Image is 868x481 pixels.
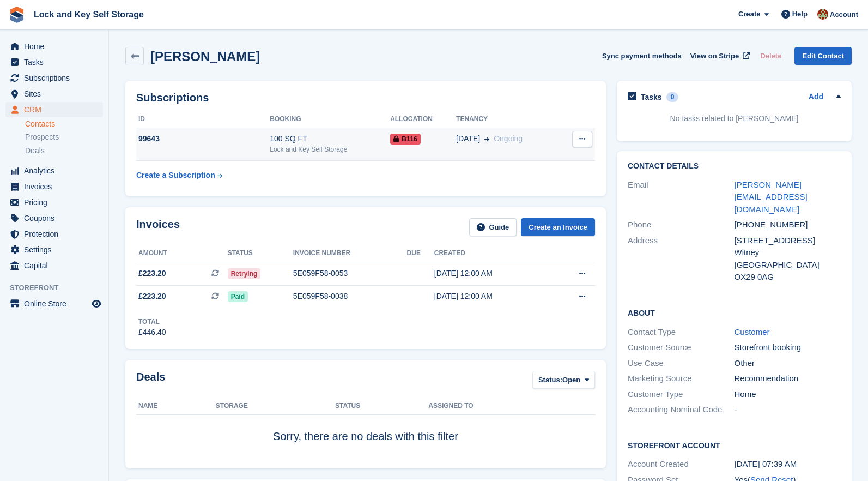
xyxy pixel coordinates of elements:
span: CRM [24,102,89,117]
p: No tasks related to [PERSON_NAME] [628,113,841,124]
th: Booking [270,111,390,128]
span: Home [24,39,89,54]
div: Customer Source [628,341,735,354]
div: [PHONE_NUMBER] [735,219,841,231]
button: Status: Open [532,371,595,389]
a: menu [5,211,103,226]
span: Subscriptions [24,70,89,86]
span: Coupons [24,211,89,226]
div: Lock and Key Self Storage [270,145,390,154]
a: menu [5,86,103,101]
div: 5E059F58-0038 [293,291,407,302]
span: Storefront [10,282,108,293]
a: menu [5,226,103,242]
a: menu [5,102,103,117]
div: Marketing Source [628,372,735,385]
h2: Storefront Account [628,440,841,450]
a: Prospects [25,131,103,143]
h2: About [628,307,841,318]
a: Edit Contact [794,47,852,65]
div: Email [628,179,735,216]
a: menu [5,258,103,273]
div: [DATE] 12:00 AM [434,268,550,279]
h2: Subscriptions [136,92,595,104]
span: Pricing [24,195,89,210]
a: menu [5,179,103,194]
th: Storage [216,398,335,415]
span: Protection [24,226,89,242]
a: menu [5,242,103,257]
div: £446.40 [138,327,166,338]
div: [DATE] 12:00 AM [434,291,550,302]
div: [STREET_ADDRESS] [735,235,841,247]
h2: Tasks [641,92,662,102]
div: Create a Subscription [136,170,215,181]
div: Other [735,357,841,370]
span: Deals [25,146,45,156]
a: Guide [469,218,517,236]
a: Contacts [25,119,103,129]
span: Create [738,9,760,20]
div: Account Created [628,458,735,471]
span: Retrying [228,268,261,279]
img: stora-icon-8386f47178a22dfd0bd8f6a31ec36ba5ce8667c1dd55bd0f319d3a0aa187defe.svg [9,7,25,23]
a: menu [5,55,103,70]
a: Deals [25,145,103,157]
div: Home [735,388,841,401]
th: Invoice number [293,245,407,262]
span: B116 [390,134,421,145]
div: Address [628,235,735,284]
h2: Invoices [136,218,180,236]
div: Accounting Nominal Code [628,404,735,416]
th: Allocation [390,111,456,128]
span: Open [562,375,580,386]
span: View on Stripe [690,51,739,62]
div: 100 SQ FT [270,133,390,145]
th: Tenancy [456,111,560,128]
h2: [PERSON_NAME] [150,49,260,64]
span: Paid [228,291,248,302]
span: Analytics [24,163,89,178]
th: Status [228,245,293,262]
div: 0 [666,92,679,102]
a: menu [5,39,103,54]
span: [DATE] [456,133,480,145]
div: OX29 0AG [735,271,841,284]
a: Add [809,91,823,104]
a: Preview store [90,297,103,310]
div: Total [138,317,166,327]
div: Recommendation [735,372,841,385]
div: [GEOGRAPHIC_DATA] [735,259,841,272]
button: Delete [756,47,786,65]
a: Lock and Key Self Storage [29,5,148,23]
th: Name [136,398,216,415]
th: Amount [136,245,228,262]
div: Phone [628,219,735,231]
span: Online Store [24,296,89,311]
a: menu [5,195,103,210]
span: Account [830,9,858,20]
th: ID [136,111,270,128]
th: Assigned to [428,398,595,415]
div: Storefront booking [735,341,841,354]
a: [PERSON_NAME][EMAIL_ADDRESS][DOMAIN_NAME] [735,180,808,214]
span: £223.20 [138,291,166,302]
span: Capital [24,258,89,273]
span: Status: [538,375,562,386]
div: Contact Type [628,326,735,339]
th: Status [335,398,428,415]
div: - [735,404,841,416]
div: 5E059F58-0053 [293,268,407,279]
div: Customer Type [628,388,735,401]
div: [DATE] 07:39 AM [735,458,841,471]
button: Sync payment methods [602,47,682,65]
a: Create a Subscription [136,165,222,185]
h2: Contact Details [628,162,841,171]
span: £223.20 [138,268,166,279]
span: Settings [24,242,89,257]
a: Create an Invoice [521,218,595,236]
a: Customer [735,327,770,336]
th: Created [434,245,550,262]
div: Use Case [628,357,735,370]
a: menu [5,163,103,178]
